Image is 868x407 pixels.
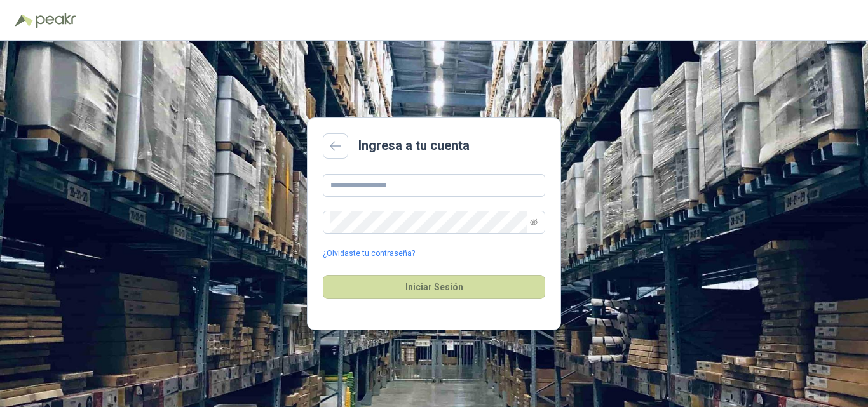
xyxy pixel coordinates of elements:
button: Iniciar Sesión [323,275,545,299]
img: Peakr [36,13,76,28]
a: ¿Olvidaste tu contraseña? [323,248,415,260]
h2: Ingresa a tu cuenta [358,136,470,156]
span: eye-invisible [530,218,538,226]
img: Logo [15,14,33,27]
